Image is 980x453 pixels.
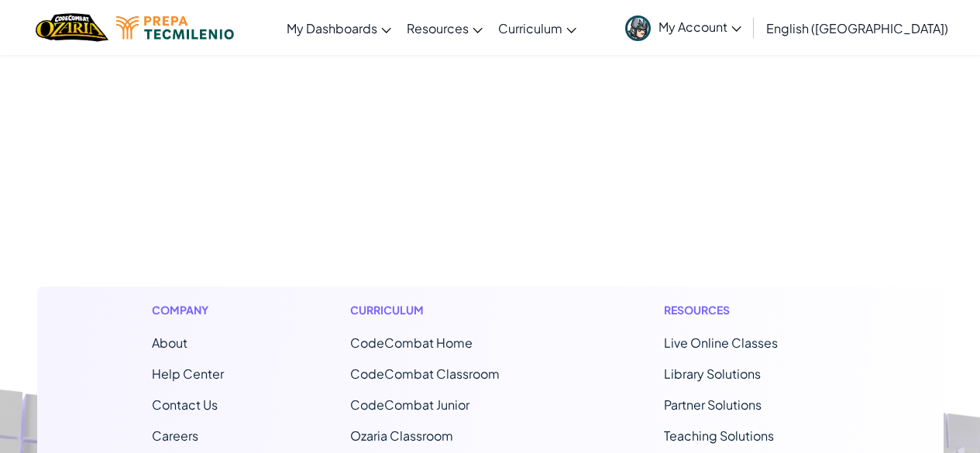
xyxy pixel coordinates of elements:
h1: Curriculum [350,302,538,318]
a: Help Center [152,365,224,382]
a: Ozaria by CodeCombat logo [36,12,108,43]
span: Contact Us [152,396,218,413]
a: Live Online Classes [664,335,778,351]
a: Teaching Solutions [664,427,774,444]
a: Curriculum [490,7,584,49]
span: Curriculum [498,20,562,36]
span: Resources [407,20,469,36]
a: Partner Solutions [664,396,762,413]
span: English ([GEOGRAPHIC_DATA]) [766,20,948,36]
img: Tecmilenio logo [116,16,234,39]
img: avatar [625,15,651,41]
a: CodeCombat Junior [350,396,469,413]
span: CodeCombat Home [350,335,473,351]
a: Careers [152,427,198,444]
a: About [152,335,187,351]
span: My Account [658,19,741,35]
img: Home [36,12,108,43]
span: My Dashboards [287,20,377,36]
a: Resources [399,7,490,49]
a: My Dashboards [279,7,399,49]
a: My Account [617,3,749,52]
h1: Resources [664,302,829,318]
h1: Company [152,302,224,318]
a: CodeCombat Classroom [350,365,500,382]
a: Library Solutions [664,365,761,382]
a: Ozaria Classroom [350,427,453,444]
a: English ([GEOGRAPHIC_DATA]) [758,7,956,49]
